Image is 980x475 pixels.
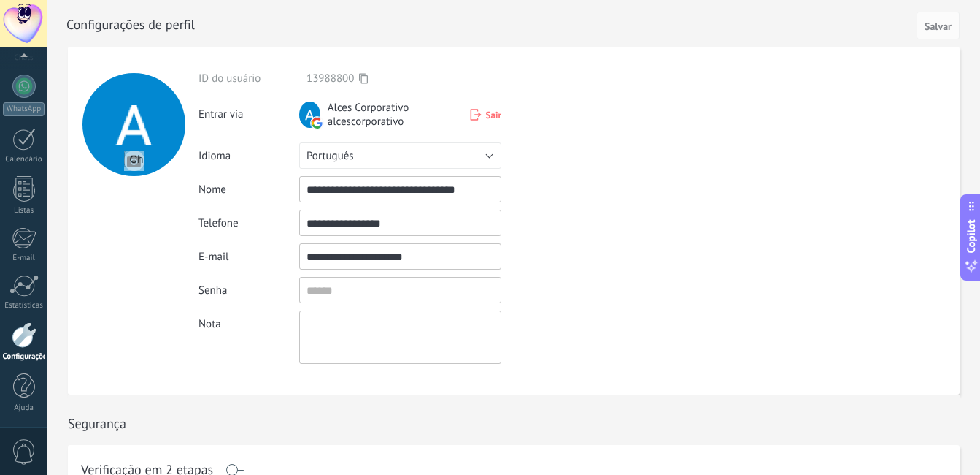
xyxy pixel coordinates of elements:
[198,284,299,297] div: Senha
[328,101,456,129] span: Alces Corporativo alcescorporativo
[3,155,45,164] div: Calendário
[3,352,45,362] div: Configurações
[198,216,299,230] div: Telefone
[486,109,501,121] span: Sair
[198,183,299,197] div: Nome
[198,311,299,331] div: Nota
[3,403,45,413] div: Ajuda
[3,254,45,263] div: E-mail
[198,99,299,121] div: Entrar via
[68,415,126,432] h1: Segurança
[198,250,299,264] div: E-mail
[917,12,960,39] button: Salvar
[3,206,45,216] div: Listas
[925,21,952,31] span: Salvar
[964,220,979,254] span: Copilot
[306,72,354,85] span: 13988800
[198,72,299,85] div: ID do usuário
[3,102,45,116] div: WhatsApp
[198,149,299,163] div: Idioma
[3,301,45,311] div: Estatísticas
[299,142,501,169] button: Português
[306,149,354,163] span: Português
